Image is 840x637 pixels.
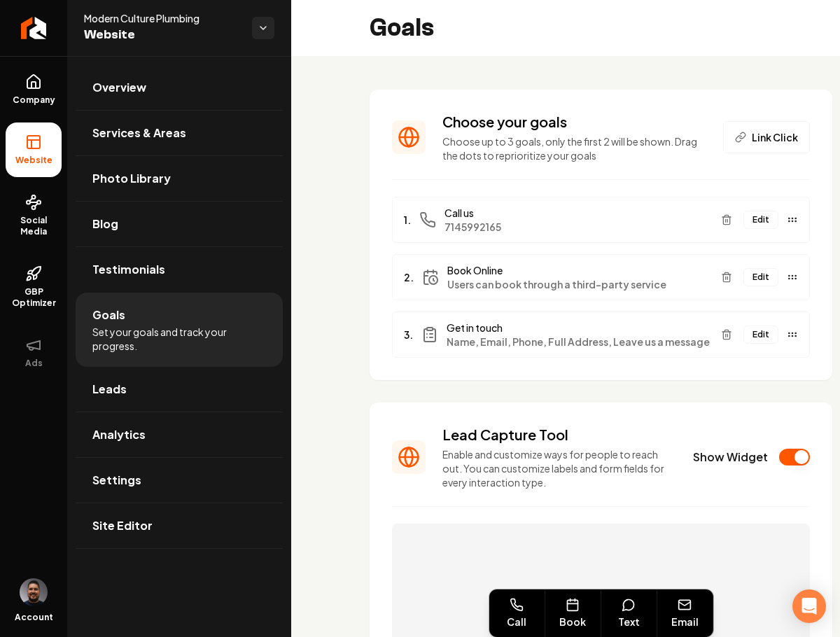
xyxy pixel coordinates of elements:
[92,261,165,278] span: Testimonials
[447,277,710,291] span: Users can book through a third-party service
[447,335,710,349] span: Name, Email, Phone, Full Address, Leave us a message
[84,25,241,45] span: Website
[392,254,810,300] li: 2.Book OnlineUsers can book through a third-party serviceEdit
[404,328,413,342] span: 3.
[92,79,146,96] span: Overview
[92,325,266,353] span: Set your goals and track your progress.
[76,111,283,155] a: Services & Areas
[76,503,283,548] a: Site Editor
[76,156,283,201] a: Photo Library
[6,62,62,117] a: Company
[92,426,146,443] span: Analytics
[76,247,283,292] a: Testimonials
[442,112,706,132] h3: Choose your goals
[76,412,283,457] a: Analytics
[92,216,118,232] span: Blog
[671,615,699,629] span: Email
[743,268,778,286] button: Edit
[447,263,710,277] span: Book Online
[6,325,62,380] button: Ads
[84,11,241,25] span: Modern Culture Plumbing
[76,65,283,110] a: Overview
[507,615,526,629] span: Call
[444,206,710,220] span: Call us
[743,211,778,229] button: Edit
[20,578,48,606] img: Daniel Humberto Ortega Celis
[743,325,778,344] button: Edit
[20,578,48,606] button: Open user button
[392,197,810,243] li: 1.Call us7145992165Edit
[723,121,810,153] button: Link Click
[6,254,62,320] a: GBP Optimizer
[10,155,58,166] span: Website
[693,449,768,465] label: Show Widget
[6,286,62,309] span: GBP Optimizer
[6,215,62,237] span: Social Media
[76,367,283,412] a: Leads
[92,170,171,187] span: Photo Library
[442,447,676,489] p: Enable and customize ways for people to reach out. You can customize labels and form fields for e...
[92,472,141,489] span: Settings
[76,458,283,503] a: Settings
[370,14,434,42] h2: Goals
[20,358,48,369] span: Ads
[442,134,706,162] p: Choose up to 3 goals, only the first 2 will be shown. Drag the dots to reprioritize your goals
[442,425,676,444] h3: Lead Capture Tool
[21,17,47,39] img: Rebolt Logo
[15,612,53,623] span: Account
[447,321,710,335] span: Get in touch
[618,615,640,629] span: Text
[404,270,414,284] span: 2.
[792,589,826,623] div: Open Intercom Messenger
[404,213,411,227] span: 1.
[752,130,798,144] span: Link Click
[6,183,62,248] a: Social Media
[559,615,586,629] span: Book
[392,311,810,358] li: 3.Get in touchName, Email, Phone, Full Address, Leave us a messageEdit
[92,125,186,141] span: Services & Areas
[7,94,61,106] span: Company
[92,381,127,398] span: Leads
[444,220,710,234] span: 7145992165
[92,517,153,534] span: Site Editor
[76,202,283,246] a: Blog
[92,307,125,323] span: Goals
